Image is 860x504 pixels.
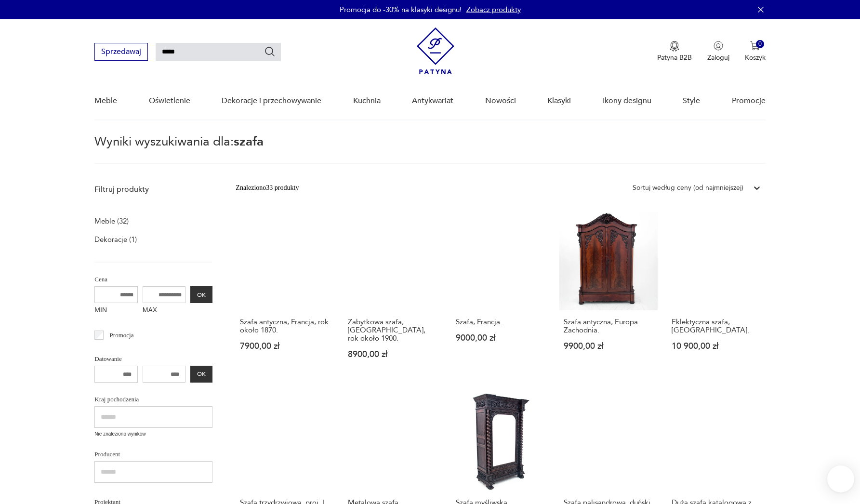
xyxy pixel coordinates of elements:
h3: Szafa, Francja. [456,318,545,326]
p: Promocja do -30% na klasyki designu! [340,5,462,14]
p: Patyna B2B [657,53,692,62]
a: Dekoracje i przechowywanie [222,82,321,119]
div: Znaleziono 33 produkty [236,183,299,193]
a: Meble [94,82,117,119]
img: Patyna - sklep z meblami i dekoracjami vintage [417,27,454,74]
a: Zabytkowa szafa, Francja, rok około 1900.Zabytkowa szafa, [GEOGRAPHIC_DATA], rok około 1900.8900,... [344,212,442,377]
img: Ikona koszyka [750,41,760,51]
a: Dekoracje (1) [94,233,137,246]
a: Oświetlenie [149,82,190,119]
button: 0Koszyk [745,41,766,62]
p: 9900,00 zł [564,342,653,350]
p: Cena [94,274,212,285]
p: Zaloguj [707,53,729,62]
p: Wyniki wyszukiwania dla: [94,136,765,164]
label: MAX [143,303,186,318]
a: Eklektyczna szafa, Francja.Eklektyczna szafa, [GEOGRAPHIC_DATA].10 900,00 zł [667,212,766,377]
h3: Eklektyczna szafa, [GEOGRAPHIC_DATA]. [672,318,761,334]
div: 0 [756,40,764,48]
button: Patyna B2B [657,41,692,62]
p: Filtruj produkty [94,184,212,195]
a: Sprzedawaj [94,49,148,56]
a: Antykwariat [412,82,453,119]
a: Ikony designu [603,82,651,119]
button: Zaloguj [707,41,729,62]
button: Sprzedawaj [94,43,148,61]
p: Promocja [110,330,134,341]
a: Meble (32) [94,214,129,228]
a: Kuchnia [353,82,381,119]
p: 7900,00 zł [240,342,330,350]
p: Nie znaleziono wyników [94,430,212,438]
a: Klasyki [547,82,571,119]
button: OK [190,286,212,303]
h3: Zabytkowa szafa, [GEOGRAPHIC_DATA], rok około 1900. [348,318,437,343]
h3: Szafa antyczna, Europa Zachodnia. [564,318,653,334]
button: OK [190,366,212,383]
div: Sortuj według ceny (od najmniejszej) [633,183,743,193]
h3: Szafa antyczna, Francja, rok około 1870. [240,318,330,334]
p: Koszyk [745,53,766,62]
a: Promocje [732,82,766,119]
img: Ikonka użytkownika [714,41,723,51]
p: Datowanie [94,354,212,364]
a: Ikona medaluPatyna B2B [657,41,692,62]
a: Zobacz produkty [466,5,521,14]
label: MIN [94,303,138,318]
a: Szafa, Francja.Szafa, Francja.9000,00 zł [451,212,550,377]
p: 8900,00 zł [348,350,437,358]
p: 10 900,00 zł [672,342,761,350]
p: 9000,00 zł [456,334,545,342]
p: Kraj pochodzenia [94,394,212,405]
a: Nowości [485,82,516,119]
a: Szafa antyczna, Francja, rok około 1870.Szafa antyczna, Francja, rok około 1870.7900,00 zł [236,212,334,377]
img: Ikona medalu [670,41,679,52]
button: Szukaj [264,46,276,57]
a: Szafa antyczna, Europa Zachodnia.Szafa antyczna, Europa Zachodnia.9900,00 zł [559,212,658,377]
span: szafa [234,133,264,150]
a: Style [683,82,700,119]
p: Producent [94,449,212,460]
iframe: Smartsupp widget button [827,465,854,492]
